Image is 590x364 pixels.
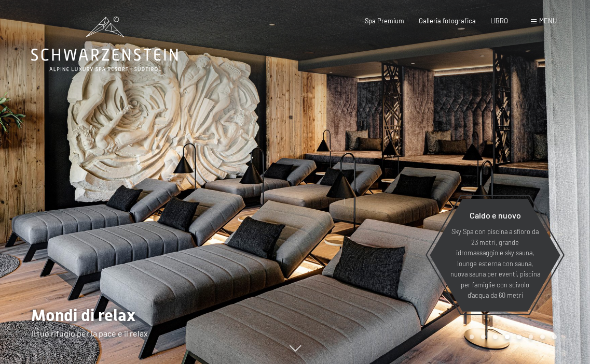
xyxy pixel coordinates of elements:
div: Paginazione carosello [466,334,557,339]
a: Spa Premium [365,17,404,25]
a: Galleria fotografica [419,17,476,25]
a: Caldo e nuovo Sky Spa con piscina a sfioro da 23 metri, grande idromassaggio e sky sauna, lounge ... [429,198,561,312]
div: Carousel Page 1 [470,334,474,339]
font: Sky Spa con piscina a sfioro da 23 metri, grande idromassaggio e sky sauna, lounge esterna con sa... [450,227,540,299]
font: menu [539,17,557,25]
div: Carousel Page 2 [481,334,486,339]
div: Carousel Page 8 [552,334,557,339]
div: Carousel Page 6 [529,334,533,339]
div: Carousel Page 5 [517,334,522,339]
font: Caldo e nuovo [470,210,521,220]
a: LIBRO [490,17,508,25]
div: Carousel Page 4 (Current Slide) [505,334,510,339]
div: Carousel Page 3 [493,334,498,339]
div: Carousel Page 7 [540,334,545,339]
